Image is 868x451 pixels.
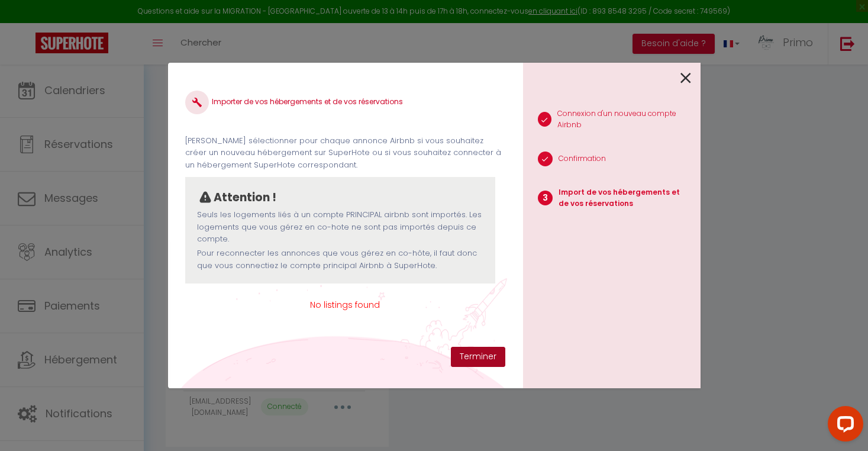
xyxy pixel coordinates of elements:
p: Confirmation [559,153,606,165]
p: [PERSON_NAME] sélectionner pour chaque annonce Airbnb si vous souhaitez créer un nouveau hébergem... [185,135,505,171]
span: 3 [538,191,553,205]
span: No listings found [185,298,505,311]
p: Connexion d'un nouveau compte Airbnb [557,108,691,131]
p: Pour reconnecter les annonces que vous gérez en co-hôte, il faut donc que vous connectiez le comp... [197,247,483,272]
h4: Importer de vos hébergements et de vos réservations [185,91,505,114]
p: Seuls les logements liés à un compte PRINCIPAL airbnb sont importés. Les logements que vous gérez... [197,209,483,245]
p: Attention ! [214,189,276,207]
p: Import de vos hébergements et de vos réservations [559,187,691,210]
iframe: LiveChat chat widget [818,401,868,451]
button: Terminer [451,347,505,367]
